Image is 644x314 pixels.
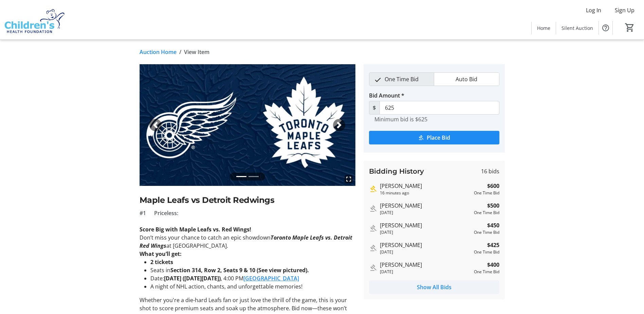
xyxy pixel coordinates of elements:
a: Home [532,22,556,34]
span: Log In [586,6,601,14]
strong: [DATE] ([DATE][DATE]) [164,275,221,282]
strong: Section 314, Row 2, Seats 9 & 10 (See view pictured). [170,266,309,274]
div: [PERSON_NAME] [380,221,471,229]
span: Silent Auction [562,24,593,32]
div: [DATE] [380,229,471,235]
div: [DATE] [380,210,471,216]
div: One Time Bid [474,229,499,235]
button: Sign Up [609,5,640,16]
strong: Score Big with Maple Leafs vs. Red Wings! [140,226,251,233]
p: Don’t miss your chance to catch an epic showdown at [GEOGRAPHIC_DATA]. [140,233,355,250]
div: [PERSON_NAME] [380,202,471,210]
span: Home [537,24,550,32]
a: [GEOGRAPHIC_DATA] [243,275,299,282]
span: Place Bid [427,134,450,142]
div: [DATE] [380,249,471,255]
div: One Time Bid [474,210,499,216]
strong: $400 [487,261,499,269]
mat-icon: Outbid [369,205,377,213]
div: 16 minutes ago [380,190,471,196]
a: Silent Auction [556,22,599,34]
span: #1 [140,209,146,217]
button: Place Bid [369,131,499,144]
strong: What you’ll get: [140,250,182,258]
em: Toronto Maple Leafs vs. Detroit Red Wings [140,234,352,249]
span: Auto Bid [452,73,481,86]
div: [PERSON_NAME] [380,241,471,249]
span: 16 bids [481,167,499,175]
div: [DATE] [380,269,471,275]
a: Auction Home [140,48,177,56]
span: Sign Up [615,6,634,14]
div: [PERSON_NAME] [380,182,471,190]
mat-icon: Outbid [369,224,377,232]
li: Seats in [150,266,355,274]
h3: Bidding History [369,166,424,176]
span: Show All Bids [417,283,452,291]
button: Log In [581,5,607,16]
span: / [179,48,181,56]
div: One Time Bid [474,190,499,196]
span: $ [369,101,380,115]
span: View Item [184,48,209,56]
span: One Time Bid [381,73,423,86]
mat-icon: fullscreen [345,175,353,183]
strong: $425 [487,241,499,249]
mat-icon: Outbid [369,264,377,272]
img: Image [140,64,355,186]
li: A night of NHL action, chants, and unforgettable memories! [150,282,355,291]
button: Help [599,21,612,35]
strong: $600 [487,182,499,190]
tr-hint: Minimum bid is $625 [374,116,427,123]
img: Children's Health Foundation's Logo [4,3,65,37]
h2: Maple Leafs vs Detroit Redwings [140,194,355,206]
div: One Time Bid [474,269,499,275]
li: Date: , 4:00 PM [150,274,355,282]
mat-icon: Highest bid [369,185,377,193]
button: Cart [624,21,636,34]
strong: 2 tickets [150,258,173,266]
mat-icon: Outbid [369,244,377,252]
div: One Time Bid [474,249,499,255]
button: Show All Bids [369,280,499,294]
strong: $500 [487,202,499,210]
label: Bid Amount * [369,91,404,100]
strong: $450 [487,221,499,229]
div: [PERSON_NAME] [380,261,471,269]
span: Priceless: [154,209,178,217]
